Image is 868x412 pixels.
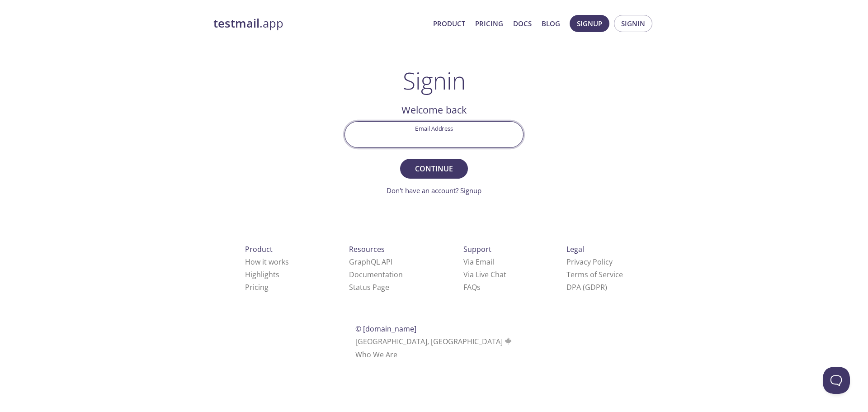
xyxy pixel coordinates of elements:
span: [GEOGRAPHIC_DATA], [GEOGRAPHIC_DATA] [355,336,513,346]
strong: testmail [213,15,259,31]
span: Product [245,244,273,254]
span: Signup [577,18,602,29]
a: Status Page [349,282,389,292]
a: Via Live Chat [463,270,506,279]
a: Pricing [475,18,503,29]
a: testmail.app [213,16,426,31]
a: Via Email [463,257,494,267]
span: Legal [566,244,584,254]
a: Who We Are [355,350,397,360]
span: Continue [410,162,458,175]
a: Highlights [245,270,279,279]
h1: Signin [403,67,466,94]
a: Pricing [245,282,269,292]
a: GraphQL API [349,257,392,267]
span: © [DOMAIN_NAME] [355,324,416,334]
a: Documentation [349,270,403,279]
a: FAQ [463,282,481,292]
a: DPA (GDPR) [566,282,607,292]
a: Privacy Policy [566,257,613,267]
a: Product [433,18,465,29]
a: Docs [513,18,532,29]
iframe: Help Scout Beacon - Open [823,367,850,394]
button: Continue [400,159,468,179]
span: Resources [349,244,385,254]
a: Blog [542,18,560,29]
a: Don't have an account? Signup [387,186,481,195]
span: Support [463,244,491,254]
button: Signin [614,15,652,32]
span: s [477,282,481,292]
button: Signup [570,15,609,32]
a: How it works [245,257,289,267]
a: Terms of Service [566,270,623,279]
span: Signin [621,18,645,29]
h2: Welcome back [344,102,524,118]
